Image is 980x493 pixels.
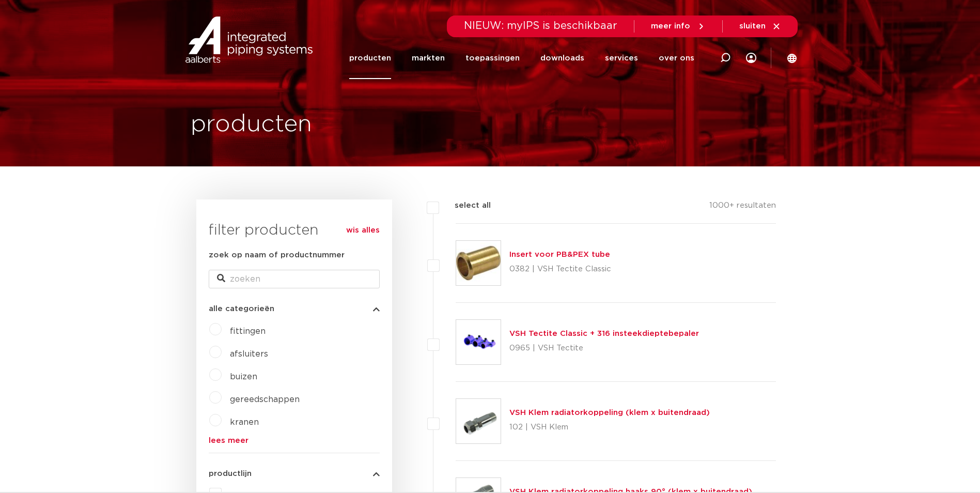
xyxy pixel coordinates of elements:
span: meer info [651,22,690,30]
img: Thumbnail for VSH Klem radiatorkoppeling (klem x buitendraad) [456,399,501,443]
button: alle categorieën [209,305,380,313]
div: my IPS [746,37,756,79]
a: buizen [230,373,257,381]
nav: Menu [349,37,694,79]
a: wis alles [346,224,380,237]
img: Thumbnail for VSH Tectite Classic + 316 insteekdieptebepaler [456,320,501,364]
a: over ons [659,37,694,79]
a: sluiten [739,22,781,31]
h3: filter producten [209,220,380,241]
a: producten [349,37,391,79]
button: productlijn [209,470,380,477]
p: 0382 | VSH Tectite Classic [509,261,611,278]
span: sluiten [739,22,766,30]
span: NIEUW: myIPS is beschikbaar [464,21,617,31]
a: afsluiters [230,350,268,358]
a: downloads [540,37,584,79]
a: markten [412,37,445,79]
p: 1000+ resultaten [709,199,776,215]
label: select all [439,199,491,212]
a: lees meer [209,437,380,444]
span: alle categorieën [209,305,274,313]
h1: producten [191,108,312,141]
input: zoeken [209,270,380,288]
a: services [605,37,638,79]
a: VSH Tectite Classic + 316 insteekdieptebepaler [509,330,699,337]
a: meer info [651,22,706,31]
a: Insert voor PB&PEX tube [509,251,610,258]
label: zoek op naam of productnummer [209,249,345,261]
a: kranen [230,418,259,426]
span: productlijn [209,470,252,477]
a: VSH Klem radiatorkoppeling (klem x buitendraad) [509,409,710,417]
a: fittingen [230,327,266,335]
a: gereedschappen [230,395,300,404]
p: 102 | VSH Klem [509,419,710,436]
p: 0965 | VSH Tectite [509,340,699,357]
a: toepassingen [465,37,520,79]
img: Thumbnail for Insert voor PB&PEX tube [456,241,501,285]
